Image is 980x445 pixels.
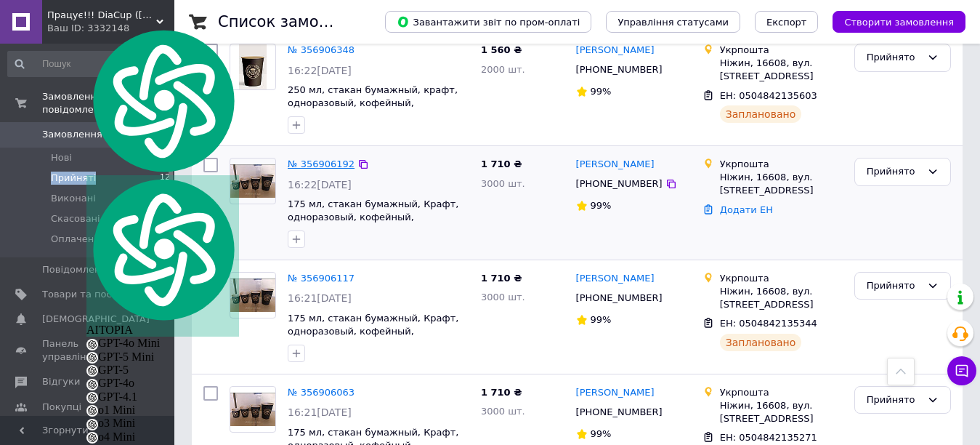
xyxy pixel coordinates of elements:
[86,432,98,444] img: gpt-black.svg
[591,200,612,211] span: 99%
[867,164,921,180] div: Прийнято
[288,65,352,76] span: 16:22[DATE]
[230,386,276,433] a: Фото товару
[481,178,525,189] span: 3000 шт.
[230,393,275,427] img: Фото товару
[947,356,976,385] button: Чат з покупцем
[86,379,98,390] img: gpt-black.svg
[288,199,458,236] a: 175 мл, стакан бумажный, Крафт, одноразовый, кофейный, бумажный, картонный, для кофе
[720,386,843,399] div: Укрпошта
[576,44,655,57] a: [PERSON_NAME]
[397,15,580,28] span: Завантажити звіт по пром-оплаті
[720,272,843,285] div: Укрпошта
[288,292,352,304] span: 16:21[DATE]
[42,128,102,141] span: Замовлення
[51,192,96,205] span: Виконані
[288,159,355,169] a: № 356906192
[481,273,522,284] span: 1 710 ₴
[86,350,239,364] div: GPT-5 Mini
[86,430,239,444] div: o4 Mini
[576,386,655,400] a: [PERSON_NAME]
[720,432,817,443] span: ЕН: 0504842135271
[230,164,275,199] img: Фото товару
[288,84,458,122] a: 250 мл, стакан бумажный, крафт, одноразовый, кофейный, бумажный, картонный, для кофе
[86,390,239,404] div: GPT-4.1
[86,417,239,430] div: o3 Mini
[720,204,773,215] a: Додати ЕН
[47,9,156,22] span: Працує!!! DiaCup (www.stakan.in.ua)
[766,17,807,28] span: Експорт
[867,278,921,294] div: Прийнято
[481,44,522,55] span: 1 560 ₴
[591,86,612,97] span: 99%
[617,17,729,28] span: Управління статусами
[573,289,665,308] div: [PHONE_NUMBER]
[42,337,134,364] span: Панель управління
[720,57,843,83] div: Ніжин, 16608, вул. [STREET_ADDRESS]
[51,172,96,185] span: Прийняті
[230,44,276,90] a: Фото товару
[230,278,275,313] img: Фото товару
[42,313,150,326] span: [DEMOGRAPHIC_DATA]
[573,60,665,79] div: [PHONE_NUMBER]
[42,263,113,276] span: Повідомлення
[833,11,965,33] button: Створити замовлення
[867,393,921,408] div: Прийнято
[42,375,80,388] span: Відгуки
[591,428,612,439] span: 99%
[720,334,802,351] div: Заплановано
[720,105,802,123] div: Заплановано
[288,313,458,350] a: 175 мл, стакан бумажный, Крафт, одноразовый, кофейный, бумажный, картонный, для кофе
[218,13,365,31] h1: Список замовлень
[42,288,134,301] span: Товари та послуги
[573,175,665,193] div: [PHONE_NUMBER]
[86,377,239,390] div: GPT-4o
[720,158,843,171] div: Укрпошта
[481,292,525,302] span: 3000 шт.
[86,365,98,377] img: gpt-black.svg
[51,212,100,225] span: Скасовані
[86,175,239,324] img: logo.svg
[288,387,355,398] a: № 356906063
[576,272,655,286] a: [PERSON_NAME]
[720,90,817,101] span: ЕН: 0504842135603
[818,16,965,27] a: Створити замовлення
[86,405,98,417] img: gpt-black.svg
[755,11,819,33] button: Експорт
[86,26,239,175] img: logo.svg
[86,339,98,350] img: gpt-black.svg
[86,364,239,377] div: GPT-5
[481,64,525,75] span: 2000 шт.
[867,50,921,65] div: Прийнято
[481,159,522,169] span: 1 710 ₴
[573,403,665,422] div: [PHONE_NUMBER]
[51,151,72,164] span: Нові
[288,179,352,191] span: 16:22[DATE]
[51,233,97,246] span: Оплачені
[385,11,591,33] button: Завантажити звіт по пром-оплаті
[86,175,239,337] div: AITOPIA
[720,171,843,197] div: Ніжин, 16608, вул. [STREET_ADDRESS]
[230,158,276,204] a: Фото товару
[576,158,655,172] a: [PERSON_NAME]
[288,44,355,55] a: № 356906348
[42,401,81,414] span: Покупці
[86,352,98,364] img: gpt-black.svg
[720,44,843,57] div: Укрпошта
[230,272,276,318] a: Фото товару
[720,399,843,425] div: Ніжин, 16608, вул. [STREET_ADDRESS]
[7,51,171,77] input: Пошук
[42,90,174,116] span: Замовлення та повідомлення
[86,419,98,430] img: gpt-black.svg
[86,337,239,350] div: GPT-4o Mini
[720,318,817,329] span: ЕН: 0504842135344
[720,285,843,311] div: Ніжин, 16608, вул. [STREET_ADDRESS]
[239,44,267,89] img: Фото товару
[47,22,174,35] div: Ваш ID: 3332148
[481,406,525,417] span: 3000 шт.
[481,387,522,398] span: 1 710 ₴
[86,404,239,417] div: o1 Mini
[288,273,355,284] a: № 356906117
